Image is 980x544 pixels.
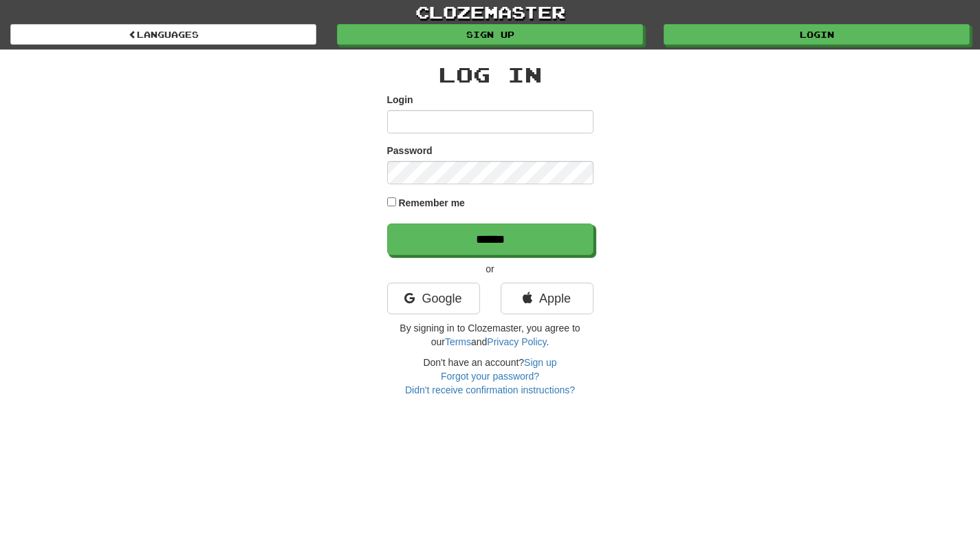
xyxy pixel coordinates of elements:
p: or [387,262,594,276]
a: Apple [501,283,594,314]
div: Don't have an account? [387,356,594,397]
a: Google [387,283,480,314]
label: Login [387,93,413,107]
a: Sign up [337,24,643,45]
h2: Log In [387,63,594,86]
a: Didn't receive confirmation instructions? [405,384,575,395]
a: Terms [445,336,471,347]
label: Password [387,144,433,157]
a: Privacy Policy [487,336,546,347]
a: Sign up [524,357,556,368]
a: Languages [10,24,316,45]
a: Login [664,24,970,45]
p: By signing in to Clozemaster, you agree to our and . [387,321,594,349]
a: Forgot your password? [441,371,539,382]
label: Remember me [398,196,465,210]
